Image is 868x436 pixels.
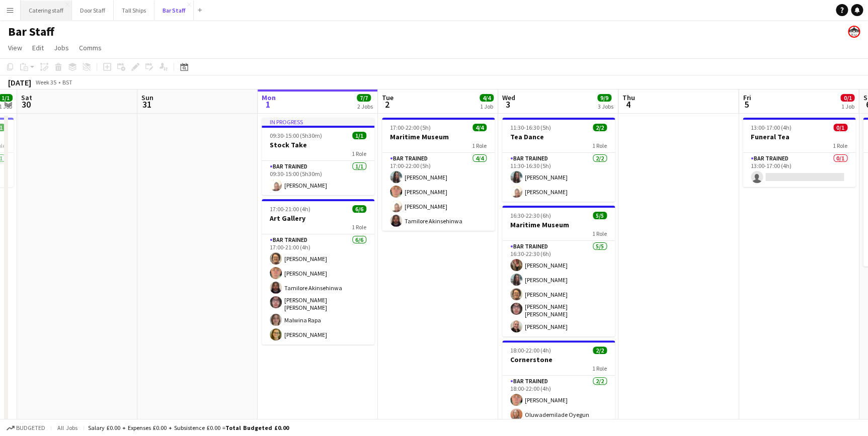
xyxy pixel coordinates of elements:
[593,212,607,219] span: 5/5
[741,99,751,110] span: 5
[75,41,106,54] a: Comms
[50,41,73,54] a: Jobs
[5,422,47,433] button: Budgeted
[262,140,374,149] h3: Stock Take
[743,132,855,141] h3: Funeral Tea
[502,132,615,141] h3: Tea Dance
[502,220,615,229] h3: Maritime Museum
[390,124,431,131] span: 17:00-22:00 (5h)
[32,43,44,52] span: Edit
[502,93,515,102] span: Wed
[621,99,635,110] span: 4
[154,1,194,20] button: Bar Staff
[352,205,366,213] span: 6/6
[833,142,847,149] span: 1 Role
[502,206,615,336] app-job-card: 16:30-22:30 (6h)5/5Maritime Museum1 RoleBar trained5/516:30-22:30 (6h)[PERSON_NAME][PERSON_NAME][...
[382,153,495,231] app-card-role: Bar trained4/417:00-22:00 (5h)[PERSON_NAME][PERSON_NAME][PERSON_NAME]Tamilore Akinsehinwa
[8,43,22,52] span: View
[382,93,393,102] span: Tue
[502,355,615,364] h3: Cornerstone
[54,43,69,52] span: Jobs
[33,78,58,86] span: Week 35
[262,118,374,126] div: In progress
[743,118,855,187] app-job-card: 13:00-17:00 (4h)0/1Funeral Tea1 RoleBar trained0/113:00-17:00 (4h)
[270,205,310,213] span: 17:00-21:00 (4h)
[352,150,366,157] span: 1 Role
[55,424,80,431] span: All jobs
[380,99,393,110] span: 2
[28,41,48,54] a: Edit
[472,124,487,131] span: 4/4
[833,124,847,131] span: 0/1
[225,424,289,431] span: Total Budgeted £0.00
[841,103,854,110] div: 1 Job
[592,142,607,149] span: 1 Role
[597,94,611,102] span: 9/9
[592,230,607,237] span: 1 Role
[502,241,615,336] app-card-role: Bar trained5/516:30-22:30 (6h)[PERSON_NAME][PERSON_NAME][PERSON_NAME][PERSON_NAME] [PERSON_NAME][...
[593,346,607,354] span: 2/2
[502,376,615,424] app-card-role: Bar trained2/218:00-22:00 (4h)[PERSON_NAME]Oluwademilade Oyegun
[352,223,366,231] span: 1 Role
[260,99,276,110] span: 1
[21,1,72,20] button: Catering staff
[357,103,373,110] div: 2 Jobs
[510,212,551,219] span: 16:30-22:30 (6h)
[21,93,32,102] span: Sat
[592,365,607,372] span: 1 Role
[751,124,792,131] span: 13:00-17:00 (4h)
[743,153,855,187] app-card-role: Bar trained0/113:00-17:00 (4h)
[840,94,854,102] span: 0/1
[62,78,72,86] div: BST
[622,93,635,102] span: Thu
[382,118,495,231] app-job-card: 17:00-22:00 (5h)4/4Maritime Museum1 RoleBar trained4/417:00-22:00 (5h)[PERSON_NAME][PERSON_NAME][...
[79,43,102,52] span: Comms
[848,26,860,38] app-user-avatar: Beach Ballroom
[262,118,374,195] app-job-card: In progress09:30-15:00 (5h30m)1/1Stock Take1 RoleBar trained1/109:30-15:00 (5h30m)[PERSON_NAME]
[352,132,366,139] span: 1/1
[598,103,613,110] div: 3 Jobs
[502,118,615,202] app-job-card: 11:30-16:30 (5h)2/2Tea Dance1 RoleBar trained2/211:30-16:30 (5h)[PERSON_NAME][PERSON_NAME]
[270,132,322,139] span: 09:30-15:00 (5h30m)
[262,234,374,344] app-card-role: Bar trained6/617:00-21:00 (4h)[PERSON_NAME][PERSON_NAME]Tamilore Akinsehinwa[PERSON_NAME] [PERSON...
[480,103,493,110] div: 1 Job
[262,93,276,102] span: Mon
[480,94,494,102] span: 4/4
[20,99,32,110] span: 30
[114,1,154,20] button: Tall Ships
[262,214,374,223] h3: Art Gallery
[502,153,615,202] app-card-role: Bar trained2/211:30-16:30 (5h)[PERSON_NAME][PERSON_NAME]
[501,99,515,110] span: 3
[743,93,751,102] span: Fri
[262,161,374,195] app-card-role: Bar trained1/109:30-15:00 (5h30m)[PERSON_NAME]
[8,77,31,88] div: [DATE]
[141,93,153,102] span: Sun
[4,41,26,54] a: View
[510,124,551,131] span: 11:30-16:30 (5h)
[502,340,615,424] app-job-card: 18:00-22:00 (4h)2/2Cornerstone1 RoleBar trained2/218:00-22:00 (4h)[PERSON_NAME]Oluwademilade Oyegun
[262,199,374,344] app-job-card: 17:00-21:00 (4h)6/6Art Gallery1 RoleBar trained6/617:00-21:00 (4h)[PERSON_NAME][PERSON_NAME]Tamil...
[16,424,45,431] span: Budgeted
[510,346,551,354] span: 18:00-22:00 (4h)
[382,132,495,141] h3: Maritime Museum
[140,99,153,110] span: 31
[88,424,289,431] div: Salary £0.00 + Expenses £0.00 + Subsistence £0.00 =
[72,1,114,20] button: Door Staff
[8,24,54,39] h1: Bar Staff
[593,124,607,131] span: 2/2
[357,94,371,102] span: 7/7
[472,142,487,149] span: 1 Role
